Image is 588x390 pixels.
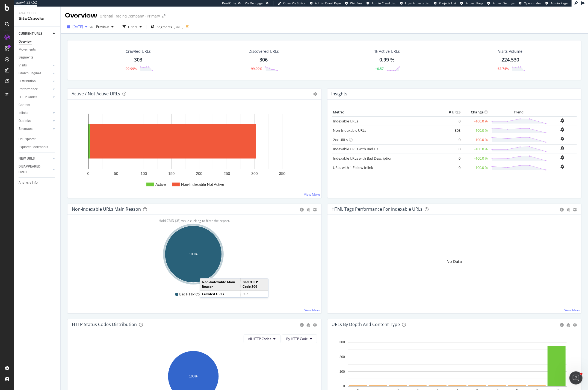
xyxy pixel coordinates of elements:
[462,126,489,135] td: -100.0 %
[561,127,565,132] div: bell-plus
[314,92,317,96] i: Options
[19,94,37,100] div: HTTP Codes
[19,118,31,124] div: Outlinks
[19,102,57,108] a: Content
[405,1,430,5] span: Logs Projects List
[489,108,548,116] th: Trend
[90,24,94,29] span: vs
[19,180,38,186] div: Analysis Info
[19,144,48,150] div: Explorer Bookmarks
[162,14,166,18] div: arrow-right-arrow-left
[462,135,489,144] td: -100.0 %
[19,110,28,116] div: Inlinks
[240,278,268,290] td: Bad HTTP Code 309
[462,108,489,116] th: Change
[251,171,258,176] text: 300
[72,108,315,193] svg: A chart.
[157,25,172,29] span: Segments
[19,156,35,162] div: NEW URLS
[501,56,519,63] div: 224,530
[141,171,147,176] text: 100
[460,1,483,5] a: Project Page
[307,208,311,212] div: bug
[524,1,541,5] span: Open in dev
[19,136,57,142] a: Url Explorer
[174,25,184,29] div: [DATE]
[447,259,462,264] div: No Data
[561,137,565,141] div: bell-plus
[19,126,32,132] div: Sitemaps
[440,154,462,163] td: 0
[19,47,36,52] div: Movements
[181,182,224,187] text: Non-Indexable Not Active
[569,371,583,385] iframe: Intercom live chat
[440,144,462,154] td: 0
[19,55,33,60] div: Segments
[134,56,142,63] div: 303
[114,171,118,176] text: 50
[561,118,565,123] div: bell-plus
[283,1,306,5] span: Open Viz Editor
[259,56,268,63] div: 306
[200,290,240,297] td: Crawled URLs
[564,308,580,312] a: View More
[440,116,462,126] td: 0
[332,322,400,327] div: URLs by Depth and Content Type
[19,86,38,92] div: Performance
[345,1,362,5] a: Webflow
[332,90,348,98] h4: Insights
[248,336,271,341] span: All HTTP Codes
[19,110,51,116] a: Inlinks
[19,11,56,16] div: Analytics
[19,164,46,175] div: DISAPPEARED URLS
[439,1,456,5] span: Projects List
[200,278,240,290] td: Non-Indexable Main Reason
[222,1,237,5] div: ReadOnly:
[19,94,51,100] a: HTTP Codes
[462,163,489,172] td: -100.0 %
[128,25,137,29] div: Filters
[72,224,315,287] svg: A chart.
[343,385,345,388] text: 0
[400,1,430,5] a: Logs Projects List
[155,182,166,187] text: Active
[245,1,265,5] div: Viz Debugger:
[189,252,198,256] text: 100%
[19,144,57,150] a: Explorer Bookmarks
[332,206,423,212] div: HTML Tags Performance for Indexable URLs
[196,171,203,176] text: 200
[282,335,317,343] button: By HTTP Code
[300,208,304,212] div: circle-info
[19,16,56,22] div: SiteCrawler
[19,71,51,76] a: Search Engines
[367,1,396,5] a: Admin Crawl List
[440,135,462,144] td: 0
[561,146,565,150] div: bell-plus
[560,208,564,212] div: circle-info
[126,49,151,54] div: Crawled URLs
[249,49,279,54] div: Discovered URLs
[498,49,522,54] div: Visits Volume
[339,355,345,359] text: 200
[19,39,32,45] div: Overview
[19,63,51,68] a: Visits
[561,165,565,169] div: bell-plus
[462,154,489,163] td: -100.0 %
[440,126,462,135] td: 303
[19,102,30,108] div: Content
[573,323,577,327] div: gear
[250,66,262,71] div: -99.99%
[19,78,36,84] div: Distribution
[305,308,321,312] a: View More
[19,78,51,84] a: Distribution
[560,323,564,327] div: circle-info
[244,335,280,343] button: All HTTP Codes
[332,108,440,116] th: Metric
[313,208,317,212] div: gear
[72,90,120,98] h4: Active / Not Active URLs
[462,144,489,154] td: -100.0 %
[168,171,175,176] text: 150
[333,165,373,170] a: URLs with 1 Follow Inlink
[333,146,379,151] a: Indexable URLs with Bad H1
